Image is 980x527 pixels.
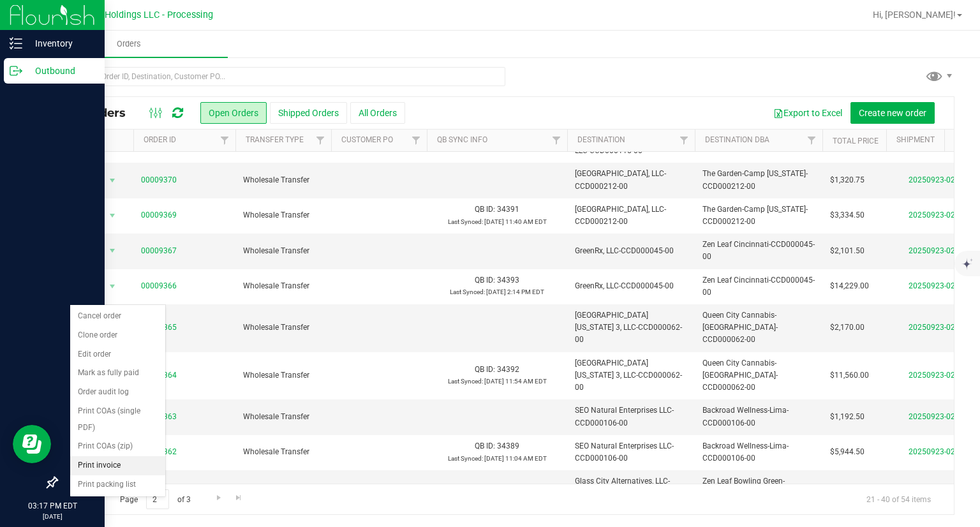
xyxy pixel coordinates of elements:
[909,246,960,255] a: 20250923-027
[70,326,165,345] li: Clone order
[702,168,815,192] span: The Garden-Camp [US_STATE]-CCD000212-00
[674,130,695,151] a: Filter
[70,402,165,437] li: Print COAs (single PDF)
[243,482,323,494] span: Wholesale Transfer
[6,512,99,521] p: [DATE]
[406,130,427,151] a: Filter
[909,447,960,456] a: 20250923-020
[702,475,815,500] span: Zen Leaf Bowling Green-CCD000056-00
[141,174,177,186] a: 00009370
[497,205,519,214] span: 34391
[22,63,99,78] p: Outbound
[105,172,121,189] span: select
[850,102,935,124] button: Create new order
[141,280,177,292] a: 00009366
[486,288,544,295] span: [DATE] 2:14 PM EDT
[270,102,347,124] button: Shipped Orders
[575,168,687,192] span: [GEOGRAPHIC_DATA], LLC-CCD000212-00
[437,135,487,144] a: QB Sync Info
[141,209,177,221] a: 00009369
[141,245,177,257] a: 00009367
[10,37,22,50] inline-svg: Inventory
[230,489,248,507] a: Go to the last page
[243,280,323,292] span: Wholesale Transfer
[830,245,865,257] span: $2,101.50
[575,405,687,429] span: SEO Natural Enterprises LLC-CCD000106-00
[575,475,687,500] span: Glass City Alternatives, LLC-CCD000056-00
[350,102,405,124] button: All Orders
[765,102,850,124] button: Export to Excel
[577,135,625,144] a: Destination
[70,383,165,402] li: Order audit log
[909,175,960,184] a: 20250923-023
[475,365,495,374] span: QB ID:
[243,369,323,382] span: Wholesale Transfer
[575,204,687,228] span: [GEOGRAPHIC_DATA], LLC-CCD000212-00
[214,130,235,151] a: Filter
[575,357,687,394] span: [GEOGRAPHIC_DATA] [US_STATE] 3, LLC-CCD000062-00
[575,280,687,292] span: GreenRx, LLC-CCD000045-00
[896,135,935,144] a: Shipment
[575,309,687,346] span: [GEOGRAPHIC_DATA] [US_STATE] 3, LLC-CCD000062-00
[830,280,869,292] span: $14,229.00
[450,288,485,295] span: Last Synced:
[702,405,815,429] span: Backroad Wellness-Lima-CCD000106-00
[13,425,51,463] iframe: Resource center
[475,205,495,214] span: QB ID:
[705,135,769,144] a: Destination DBA
[702,204,815,228] span: The Garden-Camp [US_STATE]-CCD000212-00
[105,278,121,295] span: select
[909,412,960,421] a: 20250923-021
[909,281,960,290] a: 20250923-026
[909,483,960,492] a: 20250923-019
[909,371,960,380] a: 20250923-024
[702,239,815,263] span: Zen Leaf Cincinnati-CCD000045-00
[909,323,960,332] a: 20250923-025
[105,242,121,260] span: select
[830,209,865,221] span: $3,334.50
[702,309,815,346] span: Queen City Cannabis-[GEOGRAPHIC_DATA]-CCD000062-00
[70,437,165,456] li: Print COAs (zip)
[146,489,169,509] input: 2
[70,307,165,326] li: Cancel order
[859,108,926,118] span: Create new order
[497,442,519,450] span: 34389
[200,102,267,124] button: Open Orders
[830,369,869,382] span: $11,560.00
[448,378,483,385] span: Last Synced:
[448,455,483,462] span: Last Synced:
[484,218,547,225] span: [DATE] 11:40 AM EDT
[856,489,941,508] span: 21 - 40 of 54 items
[243,322,323,334] span: Wholesale Transfer
[830,482,859,494] span: $445.50
[243,174,323,186] span: Wholesale Transfer
[243,209,323,221] span: Wholesale Transfer
[702,357,815,394] span: Queen City Cannabis-[GEOGRAPHIC_DATA]-CCD000062-00
[484,455,547,462] span: [DATE] 11:04 AM EDT
[475,276,495,285] span: QB ID:
[70,345,165,364] li: Edit order
[833,137,879,145] a: Total Price
[575,440,687,464] span: SEO Natural Enterprises LLC-CCD000106-00
[31,31,228,57] a: Orders
[830,411,865,423] span: $1,192.50
[109,489,201,509] span: Page of 3
[243,446,323,458] span: Wholesale Transfer
[246,135,304,144] a: Transfer Type
[10,64,22,77] inline-svg: Outbound
[702,440,815,464] span: Backroad Wellness-Lima-CCD000106-00
[475,442,495,450] span: QB ID:
[105,207,121,225] span: select
[47,10,213,20] span: Riviera Creek Holdings LLC - Processing
[830,322,865,334] span: $2,170.00
[70,475,165,494] li: Print packing list
[484,378,547,385] span: [DATE] 11:54 AM EDT
[144,135,176,144] a: Order ID
[310,130,331,151] a: Filter
[6,500,99,512] p: 03:17 PM EDT
[546,130,567,151] a: Filter
[56,67,505,86] input: Search Order ID, Destination, Customer PO...
[243,411,323,423] span: Wholesale Transfer
[100,38,158,50] span: Orders
[575,245,687,257] span: GreenRx, LLC-CCD000045-00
